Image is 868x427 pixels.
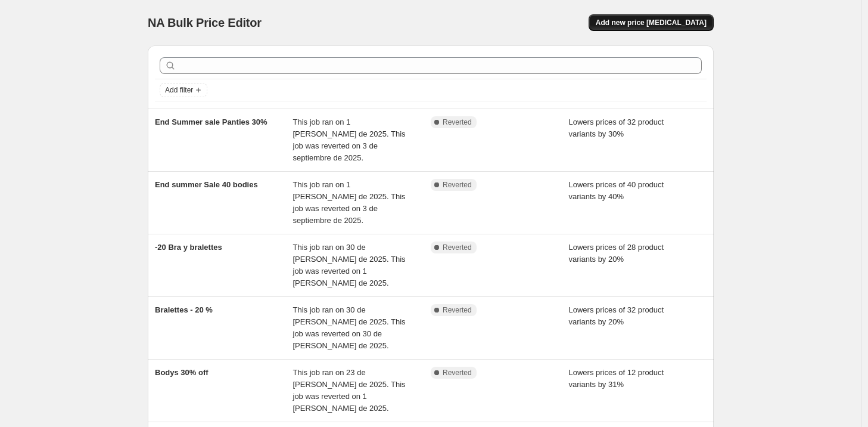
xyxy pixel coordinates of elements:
span: Lowers prices of 32 product variants by 20% [569,305,664,326]
button: Add new price [MEDICAL_DATA] [589,14,714,31]
span: Add filter [165,85,193,95]
span: -20 Bra y bralettes [155,243,222,252]
span: Bralettes - 20 % [155,305,213,314]
span: Reverted [443,117,472,127]
span: End Summer sale Panties 30% [155,117,267,126]
span: Lowers prices of 40 product variants by 40% [569,180,664,201]
span: Lowers prices of 12 product variants by 31% [569,368,664,389]
span: This job ran on 1 [PERSON_NAME] de 2025. This job was reverted on 3 de septiembre de 2025. [293,117,406,162]
span: Add new price [MEDICAL_DATA] [596,18,707,27]
span: Reverted [443,243,472,252]
span: Reverted [443,368,472,378]
span: End summer Sale 40 bodies [155,180,258,189]
span: Reverted [443,305,472,315]
span: This job ran on 30 de [PERSON_NAME] de 2025. This job was reverted on 30 de [PERSON_NAME] de 2025. [293,305,406,350]
span: Lowers prices of 28 product variants by 20% [569,243,664,264]
button: Add filter [160,83,207,97]
span: Reverted [443,180,472,190]
span: Lowers prices of 32 product variants by 30% [569,117,664,138]
span: This job ran on 23 de [PERSON_NAME] de 2025. This job was reverted on 1 [PERSON_NAME] de 2025. [293,368,406,413]
span: NA Bulk Price Editor [148,16,262,29]
span: Bodys 30% off [155,368,209,377]
span: This job ran on 30 de [PERSON_NAME] de 2025. This job was reverted on 1 [PERSON_NAME] de 2025. [293,243,406,287]
span: This job ran on 1 [PERSON_NAME] de 2025. This job was reverted on 3 de septiembre de 2025. [293,180,406,225]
